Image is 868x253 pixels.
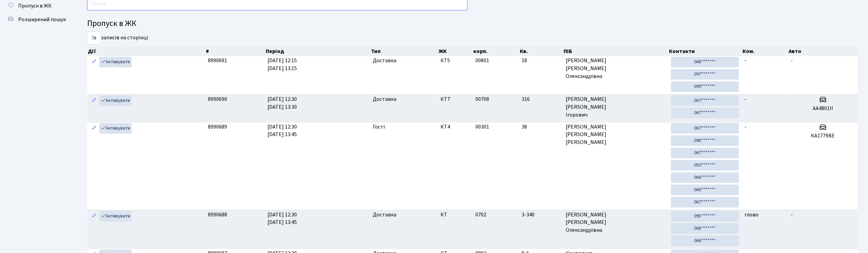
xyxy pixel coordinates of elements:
[99,211,132,222] a: Активувати
[208,123,227,131] span: 8990689
[788,46,858,56] th: Авто
[373,95,397,103] span: Доставка
[268,123,297,138] span: [DATE] 12:30 [DATE] 13:45
[791,105,855,112] h5: АА4801ІІ
[268,95,297,111] span: [DATE] 12:30 [DATE] 13:30
[90,123,98,134] a: Редагувати
[440,211,470,219] span: КТ
[742,46,788,56] th: Ком.
[373,123,385,131] span: Гості
[475,211,486,218] span: 0702
[268,211,297,226] span: [DATE] 12:30 [DATE] 13:45
[90,211,98,222] a: Редагувати
[566,123,666,147] span: [PERSON_NAME] [PERSON_NAME] [PERSON_NAME]
[265,46,370,56] th: Період
[18,16,66,23] span: Розширений пошук
[522,123,560,131] span: 38
[99,57,132,67] a: Активувати
[563,46,669,56] th: ПІБ
[268,57,297,72] span: [DATE] 12:15 [DATE] 13:15
[475,57,489,64] span: 00801
[373,57,397,65] span: Доставка
[370,46,438,56] th: Тип
[440,95,470,103] span: КТ7
[90,57,98,67] a: Редагувати
[745,95,747,103] span: -
[566,211,666,235] span: [PERSON_NAME] [PERSON_NAME] Олександрівна
[522,211,560,219] span: 3-340
[522,95,560,103] span: 316
[475,95,489,103] span: 00708
[566,95,666,119] span: [PERSON_NAME] [PERSON_NAME] Ігорович
[791,133,855,139] h5: КА1779ВЕ
[87,31,101,44] select: записів на сторінці
[745,57,747,64] span: -
[522,57,560,65] span: 18
[18,2,52,10] span: Пропуск в ЖК
[745,211,759,218] span: глово
[208,211,227,218] span: 8990688
[373,211,397,219] span: Доставка
[208,95,227,103] span: 8990690
[440,57,470,65] span: КТ5
[791,211,793,218] span: -
[519,46,563,56] th: Кв.
[208,57,227,64] span: 8990691
[3,13,72,26] a: Розширений пошук
[99,95,132,106] a: Активувати
[438,46,473,56] th: ЖК
[791,57,793,64] span: -
[90,95,98,106] a: Редагувати
[475,123,489,131] span: 00301
[99,123,132,134] a: Активувати
[440,123,470,131] span: КТ4
[205,46,265,56] th: #
[745,123,747,131] span: -
[668,46,742,56] th: Контакти
[87,19,858,29] h4: Пропуск в ЖК
[87,46,205,56] th: Дії
[566,57,666,80] span: [PERSON_NAME] [PERSON_NAME] Олександрівна
[473,46,519,56] th: корп.
[87,31,148,44] label: записів на сторінці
